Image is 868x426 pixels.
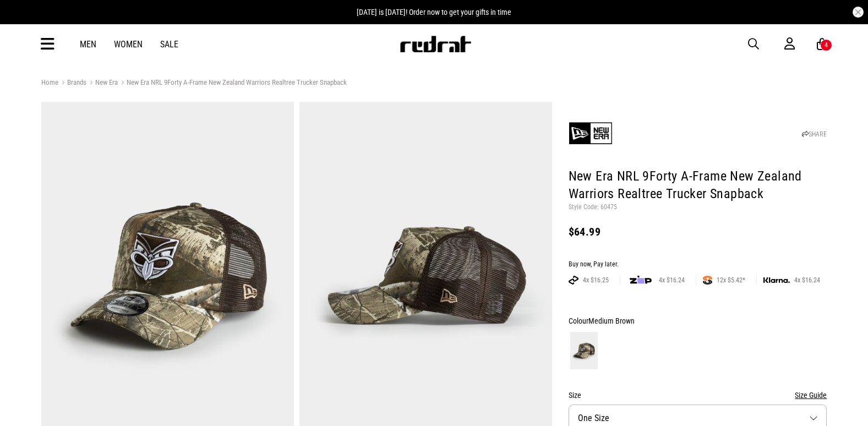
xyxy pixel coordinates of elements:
img: KLARNA [763,277,790,283]
div: Buy now, Pay later. [569,260,827,269]
a: Brands [58,78,86,89]
h1: New Era NRL 9Forty A-Frame New Zealand Warriors Realtree Trucker Snapback [569,168,827,203]
span: 4x $16.24 [654,276,689,285]
span: [DATE] is [DATE]! Order now to get your gifts in time [357,8,511,17]
img: SPLITPAY [703,276,712,285]
img: AFTERPAY [569,276,578,285]
img: New Era [569,111,613,155]
img: Medium Brown [570,332,598,369]
a: 4 [817,39,827,50]
img: zip [630,275,652,286]
div: Size [569,389,827,402]
a: Men [80,39,96,50]
span: 12x $5.42* [712,276,750,285]
p: Style Code: 60475 [569,203,827,212]
a: Sale [160,39,178,50]
img: Redrat logo [399,36,472,52]
a: Home [41,78,58,86]
span: One Size [578,413,609,423]
a: SHARE [802,130,827,138]
a: New Era [86,78,118,89]
div: $64.99 [569,225,827,238]
span: Medium Brown [588,316,635,325]
button: Size Guide [795,389,827,402]
a: New Era NRL 9Forty A-Frame New Zealand Warriors Realtree Trucker Snapback [118,78,347,89]
span: 4x $16.25 [578,276,613,285]
div: Colour [569,314,827,327]
a: Women [114,39,143,50]
div: 4 [825,41,828,49]
span: 4x $16.24 [790,276,825,285]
